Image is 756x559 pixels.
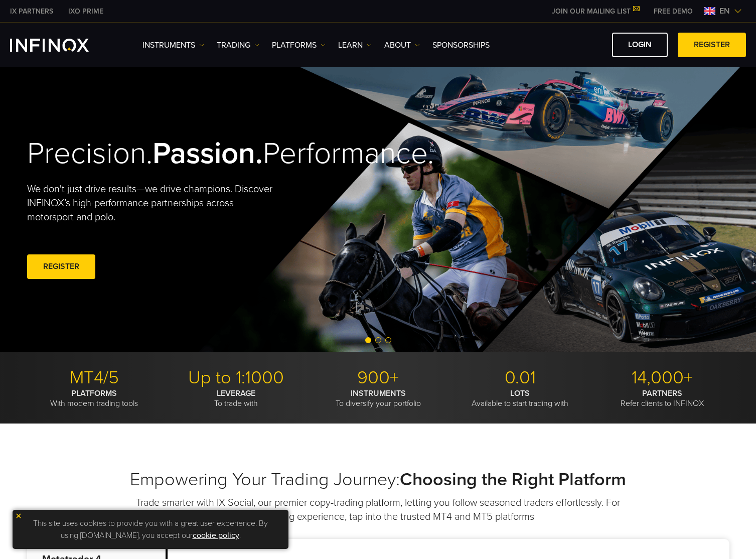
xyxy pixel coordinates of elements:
p: 14,000+ [595,367,729,389]
a: INFINOX [3,6,61,17]
strong: LOTS [510,388,530,398]
strong: PARTNERS [642,388,682,398]
p: We don't just drive results—we drive champions. Discover INFINOX’s high-performance partnerships ... [27,182,280,224]
p: 900+ [311,367,445,389]
p: To diversify your portfolio [311,388,445,408]
strong: Passion. [153,135,263,172]
p: MT4/5 [27,367,162,389]
a: Learn [338,39,372,51]
a: PLATFORMS [272,39,326,51]
strong: PLATFORMS [71,388,117,398]
p: Trade smarter with IX Social, our premier copy-trading platform, letting you follow seasoned trad... [135,496,622,524]
a: TRADING [217,39,259,51]
a: LOGIN [612,33,668,57]
p: Refer clients to INFINOX [595,388,729,408]
span: Go to slide 1 [365,337,371,343]
strong: LEVERAGE [217,388,255,398]
a: INFINOX MENU [646,6,700,17]
a: JOIN OUR MAILING LIST [544,7,646,16]
a: REGISTER [27,254,95,279]
p: 0.01 [453,367,587,389]
a: cookie policy [193,530,239,540]
strong: INSTRUMENTS [351,388,406,398]
h2: Empowering Your Trading Journey: [27,469,729,491]
strong: Choosing the Right Platform [400,469,626,490]
h2: Precision. Performance. [27,135,343,172]
img: yellow close icon [15,512,22,519]
p: Available to start trading with [453,388,587,408]
a: INFINOX Logo [10,39,112,52]
a: REGISTER [678,33,746,57]
p: To trade with [169,388,304,408]
span: en [715,5,734,17]
a: ABOUT [384,39,420,51]
p: Up to 1:1000 [169,367,304,389]
a: INFINOX [61,6,111,17]
a: SPONSORSHIPS [432,39,490,51]
p: This site uses cookies to provide you with a great user experience. By using [DOMAIN_NAME], you a... [18,515,283,544]
span: Go to slide 2 [375,337,381,343]
p: With modern trading tools [27,388,162,408]
span: Go to slide 3 [385,337,391,343]
a: Instruments [142,39,204,51]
